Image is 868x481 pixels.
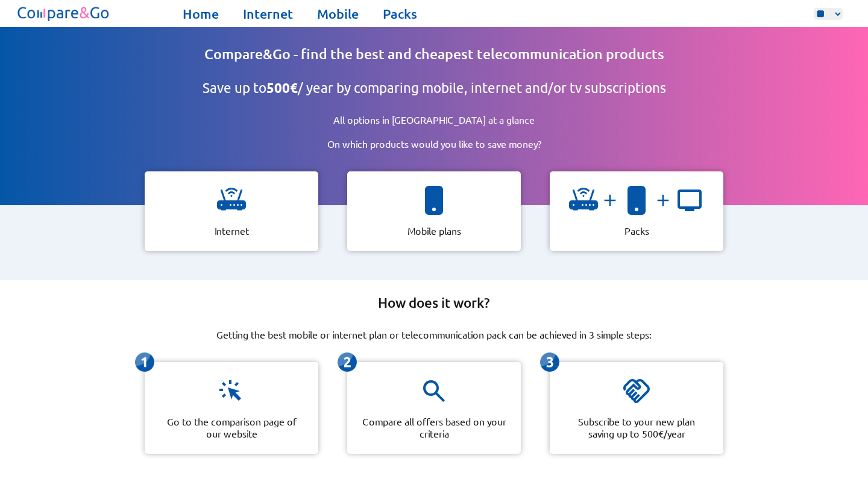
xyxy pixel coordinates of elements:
h1: Compare&Go - find the best and cheapest telecommunication products [204,45,664,63]
p: Getting the best mobile or internet plan or telecommunication pack can be achieved in 3 simple st... [216,328,652,340]
h2: How does it work? [378,295,490,311]
p: On which products would you like to save money? [289,138,580,150]
a: icon representing a smartphone Mobile plans [338,171,530,251]
a: Packs [383,5,417,22]
p: Internet [215,225,249,237]
img: icon representing a magnifying glass [420,377,448,406]
img: and [598,191,622,210]
p: Packs [624,225,649,237]
p: Go to the comparison page of our website [159,415,304,439]
img: icon representing a smartphone [622,186,651,215]
a: Internet [243,5,293,22]
p: Mobile plans [407,225,461,237]
img: icon representing the second-step [338,352,357,372]
img: icon representing a smartphone [420,186,448,215]
b: 500€ [266,80,298,96]
img: icon representing a click [217,377,246,406]
h2: Save up to / year by comparing mobile, internet and/or tv subscriptions [203,80,666,97]
img: icon representing a wifi [217,186,246,215]
img: Logo of Compare&Go [15,3,112,24]
img: icon representing the third-step [540,352,559,372]
p: Subscribe to your new plan saving up to 500€/year [564,415,709,439]
p: All options in [GEOGRAPHIC_DATA] at a glance [295,113,573,126]
a: icon representing a wifi Internet [135,171,328,251]
img: icon representing a handshake [622,377,651,406]
a: icon representing a wifiandicon representing a smartphoneandicon representing a tv Packs [540,171,733,251]
img: icon representing a wifi [569,186,598,215]
p: Compare all offers based on your criteria [362,415,506,439]
a: Home [183,5,219,22]
img: icon representing a tv [675,186,704,215]
img: and [651,191,675,210]
a: Mobile [317,5,359,22]
img: icon representing the first-step [135,352,154,372]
